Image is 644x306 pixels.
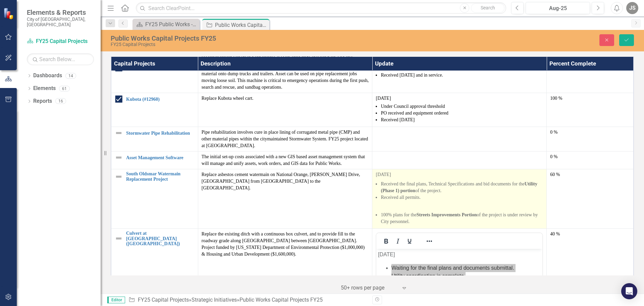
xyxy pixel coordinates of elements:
[392,236,404,246] button: Italic
[15,15,164,31] li: Waiting on the results from the ESP Grant application for consideration of additional funds.
[202,64,369,91] p: Replacement for 2012 Kawasaki 2 wheel loader (#12876). This equipment loads various material onto...
[381,117,543,123] li: Received [DATE]
[27,16,94,28] small: City of [GEOGRAPHIC_DATA], [GEOGRAPHIC_DATA]
[27,53,94,65] input: Search Below...
[202,154,369,167] p: The initial set-up costs associated with a new GIS based asset management system that will manage...
[126,155,195,160] a: Asset Management Software
[111,42,404,47] div: FY25 Capital Projects
[550,154,630,160] div: 0 %
[59,86,70,91] div: 61
[424,236,435,246] button: Reveal or hide additional toolbar items
[128,296,367,304] div: » »
[192,297,237,303] a: Strategic Initiatives
[115,129,123,137] img: Not Defined
[202,129,369,149] p: Pipe rehabilitation involves cure in place lining of corrugated metal pipe (CMP) and other materi...
[3,7,15,19] img: ClearPoint Strategy
[126,131,195,136] a: Stormwater Pipe Rehabilitation
[481,5,495,10] span: Search
[33,85,56,92] a: Elements
[381,181,543,194] li: Received the final plans, Technical Specifications and bid documents for the of the project.
[404,236,415,246] button: Underline
[15,23,164,31] li: Utility coordination is complete.
[202,171,369,191] p: Replace asbestos cement watermain on National Orange, [PERSON_NAME] Drive, [GEOGRAPHIC_DATA] from...
[202,231,369,258] p: Replace the existing ditch with a continuous box culvert, and to provide fill to the roadway grad...
[526,2,590,14] button: Aug-25
[550,231,630,237] div: 40 %
[134,20,198,29] a: FY25 Public Works - Strategic Plan
[471,3,504,13] button: Search
[626,2,638,14] button: JS
[33,72,62,80] a: Dashboards
[126,231,195,246] a: Culvert at [GEOGRAPHIC_DATA] ([GEOGRAPHIC_DATA])
[381,212,543,225] li: 100% plans for the of the project is under review by City personnel.
[376,171,543,179] p: [DATE]
[380,236,392,246] button: Bold
[126,171,195,182] a: South Oldsmar Watermain Replacement Project
[381,110,543,117] li: PO received and equipment ordered
[27,38,94,45] a: FY25 Capital Projects
[215,21,268,29] div: Public Works Capital Projects FY25
[33,97,52,105] a: Reports
[2,2,164,10] p: [DATE]
[115,173,123,181] img: Not Defined
[202,95,369,102] p: Replace Kubota wheel cart.
[136,2,506,14] input: Search ClearPoint...
[417,212,477,217] strong: Streets Improvements Portion
[621,283,637,299] div: Open Intercom Messenger
[107,297,125,303] span: Editor
[376,95,543,102] p: [DATE]
[27,8,94,16] span: Elements & Reports
[550,129,630,136] div: 0 %
[381,103,543,110] li: Under Council approval threshold
[115,234,123,243] img: Not Defined
[138,297,189,303] a: FY25 Capital Projects
[115,154,123,162] img: Not Defined
[145,20,198,29] div: FY25 Public Works - Strategic Plan
[115,95,123,103] img: Completed
[550,171,630,178] div: 60 %
[239,297,323,303] div: Public Works Capital Projects FY25
[111,35,404,42] div: Public Works Capital Projects FY25
[381,194,543,201] li: Received all permits.
[381,72,543,79] li: Received [DATE] and in service.
[15,15,164,23] li: Waiting for the final plans and documents submittal.
[550,95,630,102] div: 100 %
[65,73,76,79] div: 14
[528,4,588,12] div: Aug-25
[126,97,195,102] a: Kubota (#12960)
[55,98,66,104] div: 16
